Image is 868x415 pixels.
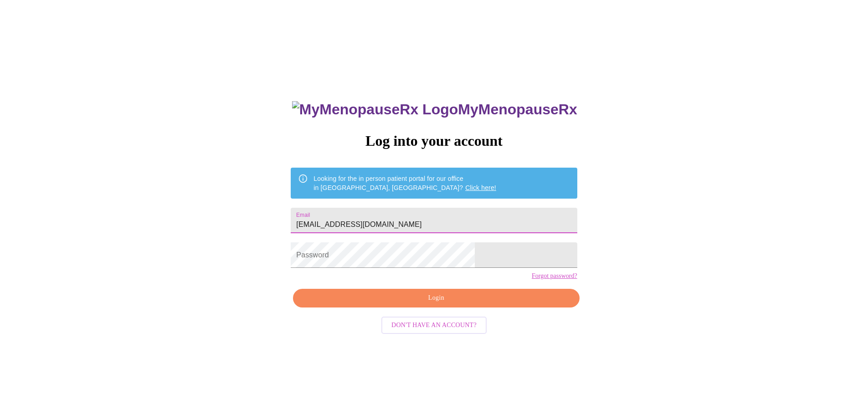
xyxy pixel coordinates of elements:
[313,170,496,196] div: Looking for the in person patient portal for our office in [GEOGRAPHIC_DATA], [GEOGRAPHIC_DATA]?
[465,184,496,191] a: Click here!
[379,321,489,328] a: Don't have an account?
[293,289,579,307] button: Login
[292,101,577,118] h3: MyMenopauseRx
[391,320,477,331] span: Don't have an account?
[291,133,577,149] h3: Log into your account
[381,317,487,334] button: Don't have an account?
[292,101,458,118] img: MyMenopauseRx Logo
[532,272,577,280] a: Forgot password?
[303,292,569,304] span: Login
